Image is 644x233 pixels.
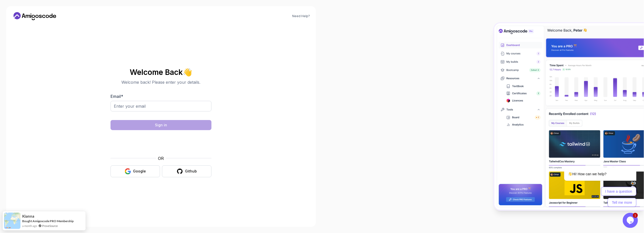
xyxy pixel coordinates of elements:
[12,12,58,20] a: Home link
[111,165,160,177] button: Google
[182,66,194,78] span: 👋
[155,123,167,128] div: Sign in
[623,213,639,228] iframe: chat widget
[22,224,37,228] span: a month ago
[133,169,146,174] div: Google
[111,101,211,111] input: Enter your email
[111,68,211,76] h2: Welcome Back
[123,133,199,152] iframe: Widget containing checkbox for hCaptcha security challenge
[22,214,34,218] span: Kianna
[111,94,123,99] label: Email *
[185,169,197,174] div: Github
[111,79,211,85] p: Welcome back! Please enter your details.
[4,213,20,229] img: provesource social proof notification image
[162,165,211,177] button: Github
[494,23,644,210] img: Amigoscode Dashboard
[111,120,211,130] button: Sign in
[292,14,310,18] a: Need Help?
[158,155,164,161] p: OR
[22,219,32,223] span: Bought
[42,224,58,228] a: ProveSource
[33,219,74,223] a: Amigoscode PRO Membership
[548,122,639,210] iframe: chat widget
